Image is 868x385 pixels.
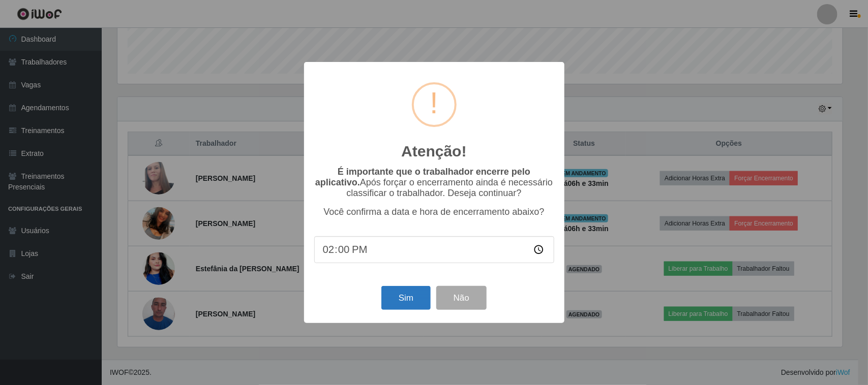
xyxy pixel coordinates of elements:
h2: Atenção! [401,142,466,161]
b: É importante que o trabalhador encerre pelo aplicativo. [315,167,530,187]
p: Após forçar o encerramento ainda é necessário classificar o trabalhador. Deseja continuar? [314,167,554,199]
button: Não [436,286,487,310]
p: Você confirma a data e hora de encerramento abaixo? [314,207,554,217]
button: Sim [381,286,431,310]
